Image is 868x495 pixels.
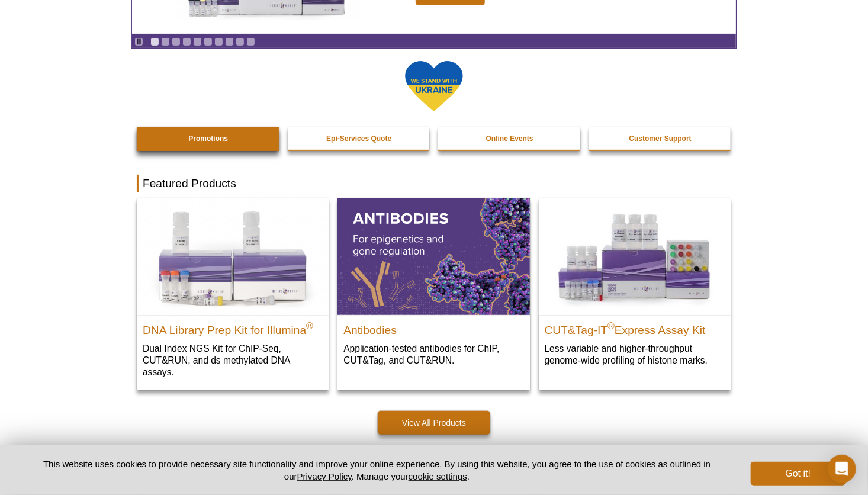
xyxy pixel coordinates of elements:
[751,462,846,486] button: Got it!
[288,127,431,150] a: Epi-Services Quote
[545,319,725,336] h2: CUT&Tag-IT Express Assay Kit
[297,471,352,481] a: Privacy Policy
[246,37,255,46] a: Go to slide 10
[188,134,228,143] strong: Promotions
[337,198,529,314] img: All Antibodies
[607,321,615,331] sup: ®
[225,37,234,46] a: Go to slide 8
[22,458,731,483] p: This website uses cookies to provide necessary site functionality and improve your online experie...
[409,471,467,481] button: cookie settings
[204,37,213,46] a: Go to slide 6
[539,198,731,314] img: CUT&Tag-IT® Express Assay Kit
[404,60,464,112] img: We Stand With Ukraine
[828,455,856,483] div: Open Intercom Messenger
[137,198,329,314] img: DNA Library Prep Kit for Illumina
[161,37,170,46] a: Go to slide 2
[545,342,725,367] p: Less variable and higher-throughput genome-wide profiling of histone marks​.
[134,37,143,46] a: Toggle autoplay
[343,319,523,336] h2: Antibodies
[137,127,280,150] a: Promotions
[306,321,313,331] sup: ®
[539,198,731,378] a: CUT&Tag-IT® Express Assay Kit CUT&Tag-IT®Express Assay Kit Less variable and higher-throughput ge...
[182,37,191,46] a: Go to slide 4
[137,198,329,390] a: DNA Library Prep Kit for Illumina DNA Library Prep Kit for Illumina® Dual Index NGS Kit for ChIP-...
[137,175,731,192] h2: Featured Products
[143,319,323,336] h2: DNA Library Prep Kit for Illumina
[343,342,523,367] p: Application-tested antibodies for ChIP, CUT&Tag, and CUT&RUN.
[486,134,533,143] strong: Online Events
[214,37,223,46] a: Go to slide 7
[378,411,490,435] a: View All Products
[337,198,529,378] a: All Antibodies Antibodies Application-tested antibodies for ChIP, CUT&Tag, and CUT&RUN.
[589,127,732,150] a: Customer Support
[143,342,323,378] p: Dual Index NGS Kit for ChIP-Seq, CUT&RUN, and ds methylated DNA assays.
[172,37,181,46] a: Go to slide 3
[326,134,391,143] strong: Epi-Services Quote
[629,134,692,143] strong: Customer Support
[150,37,159,46] a: Go to slide 1
[438,127,581,150] a: Online Events
[236,37,245,46] a: Go to slide 9
[193,37,202,46] a: Go to slide 5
